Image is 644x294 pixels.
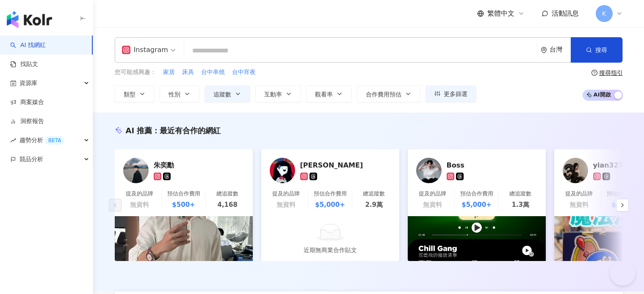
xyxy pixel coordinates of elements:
div: 近期無商業合作貼文 [304,245,357,255]
div: 搜尋指引 [599,69,623,76]
div: $500+ [172,200,195,209]
img: KOL Avatar [123,158,149,183]
div: 無資料 [569,200,589,209]
div: 曺芷甄 [300,161,385,169]
button: 類型 [115,85,155,102]
img: post-image [115,216,253,261]
span: 追蹤數 [213,91,231,98]
div: $5,000+ [315,200,345,209]
div: 預估合作費用 [607,190,640,198]
button: 觀看率 [306,85,352,102]
div: 預估合作費用 [460,190,493,198]
button: 搜尋 [571,37,622,63]
span: 台中宵夜 [232,68,256,77]
span: 更多篩選 [444,91,467,97]
div: 提及的品牌 [126,190,153,198]
span: 觀看率 [315,91,333,98]
span: 最近有合作的網紅 [160,126,221,135]
button: 家居 [163,68,175,77]
button: 更多篩選 [426,85,476,102]
div: 1.3萬 [511,200,529,209]
span: K [602,9,606,18]
span: 繁體中文 [487,9,514,18]
div: 總追蹤數 [509,190,531,198]
span: 床具 [182,68,194,77]
div: 無資料 [130,200,149,209]
button: 床具 [182,68,194,77]
span: 合作費用預估 [366,91,401,98]
span: environment [541,47,547,53]
div: Instagram [122,43,168,57]
div: Boss [447,161,531,169]
span: 活動訊息 [552,9,579,17]
button: 互動率 [255,85,301,102]
div: 預估合作費用 [167,190,200,198]
div: 提及的品牌 [419,190,446,198]
div: 無資料 [276,200,296,209]
div: $500+ [611,200,634,209]
div: 總追蹤數 [216,190,238,198]
span: 性別 [169,91,180,98]
span: 類型 [124,91,135,98]
div: 台灣 [550,46,571,53]
span: question-circle [591,70,597,76]
img: KOL Avatar [270,158,295,183]
img: logo [7,11,52,28]
div: $5,000+ [462,200,491,209]
span: 台中串燒 [201,68,225,77]
span: 資源庫 [19,74,37,93]
a: KOL Avatar[PERSON_NAME]提及的品牌無資料預估合作費用$5,000+總追蹤數2.9萬 [261,149,399,216]
span: 互動率 [264,91,282,98]
div: 提及的品牌 [272,190,300,198]
span: 您可能感興趣： [115,68,156,77]
span: 競品分析 [19,150,43,169]
iframe: Help Scout Beacon - Open [610,260,636,286]
img: KOL Avatar [563,158,588,183]
div: 總追蹤數 [363,190,385,198]
span: 搜尋 [595,47,607,53]
button: 合作費用預估 [357,85,420,102]
div: 預估合作費用 [314,190,347,198]
a: 商案媒合 [10,98,44,107]
div: AI 推薦 ： [126,125,221,136]
div: 朱奕勳 [154,161,238,169]
span: 趨勢分析 [19,131,64,150]
span: rise [10,137,16,143]
img: KOL Avatar [416,158,442,183]
div: 2.9萬 [365,200,383,209]
div: 4,168 [217,200,237,209]
a: 找貼文 [10,60,38,69]
button: 台中宵夜 [232,68,256,77]
a: 洞察報告 [10,117,44,126]
a: KOL Avatar朱奕勳提及的品牌無資料預估合作費用$500+總追蹤數4,168 [115,149,253,216]
a: KOL AvatarBoss提及的品牌無資料預估合作費用$5,000+總追蹤數1.3萬 [408,149,546,216]
div: 提及的品牌 [565,190,593,198]
div: BETA [45,136,64,145]
span: 家居 [163,68,175,77]
button: 性別 [160,85,199,102]
div: 無資料 [423,200,442,209]
a: searchAI 找網紅 [10,41,46,49]
button: 台中串燒 [201,68,225,77]
img: post-image [408,216,546,261]
button: 追蹤數 [205,85,250,102]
